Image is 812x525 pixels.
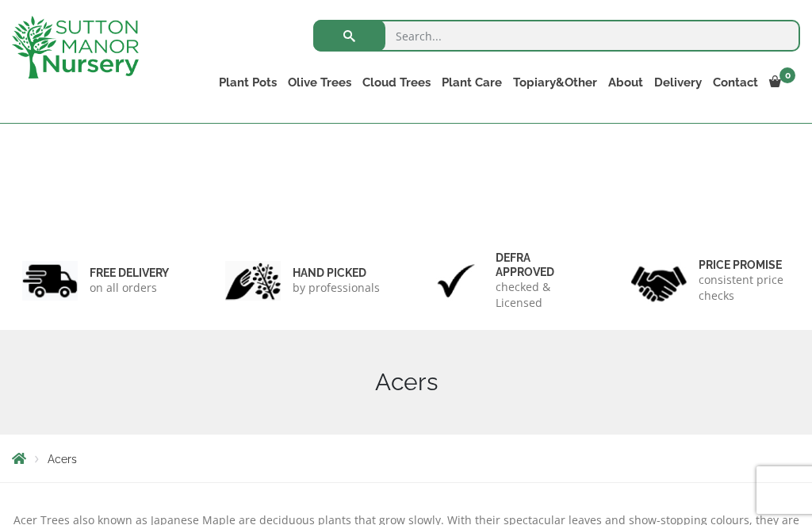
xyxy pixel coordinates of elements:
[225,261,281,301] img: 2.jpg
[293,280,380,296] p: by professionals
[293,266,380,280] h6: hand picked
[213,71,282,94] a: Plant Pots
[699,272,790,304] p: consistent price checks
[90,266,169,280] h6: FREE DELIVERY
[603,71,649,94] a: About
[12,452,800,465] nav: Breadcrumbs
[12,16,139,79] img: logo
[428,261,484,301] img: 3.jpg
[436,71,507,94] a: Plant Care
[779,67,795,83] span: 0
[496,251,587,279] h6: Defra approved
[699,258,790,272] h6: Price promise
[48,453,77,466] span: Acers
[764,71,800,94] a: 0
[12,368,800,397] h1: Acers
[507,71,603,94] a: Topiary&Other
[90,280,169,296] p: on all orders
[707,71,764,94] a: Contact
[357,71,436,94] a: Cloud Trees
[282,71,357,94] a: Olive Trees
[649,71,707,94] a: Delivery
[22,261,78,301] img: 1.jpg
[631,256,687,305] img: 4.jpg
[496,279,587,311] p: checked & Licensed
[313,20,800,52] input: Search...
